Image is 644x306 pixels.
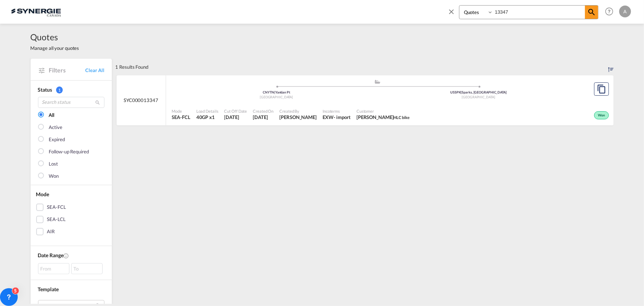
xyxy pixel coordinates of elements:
md-icon: assets/icons/custom/copyQuote.svg [597,85,606,93]
div: Won [49,173,59,180]
span: Filters [49,66,86,74]
span: Template [38,286,59,292]
span: Adriana Groposila [279,114,317,120]
span: 17 Jul 2025 [224,114,247,120]
span: Status [38,86,52,93]
span: [GEOGRAPHIC_DATA] [462,95,495,99]
div: Follow-up Required [49,148,89,156]
div: SEA-LCL [47,216,66,223]
div: Help [603,5,619,18]
img: 1f56c880d42311ef80fc7dca854c8e59.png [11,3,61,20]
div: - import [334,114,351,120]
span: Won [598,113,607,118]
span: USSPK Sparks, [GEOGRAPHIC_DATA] [450,90,507,94]
div: A [619,6,631,17]
span: 1 [56,86,63,93]
span: SEA-FCL [172,114,190,120]
span: icon-close [447,5,459,23]
div: All [49,112,55,119]
div: Expired [49,136,65,143]
span: From To [38,263,104,274]
md-icon: icon-magnify [95,100,101,105]
div: EXW [323,114,334,120]
span: HLC bike [394,115,410,120]
span: Incoterms [323,108,351,114]
div: Won [594,111,609,119]
span: Date Range [38,252,63,258]
div: 1 Results Found [116,59,149,75]
span: Load Details [196,108,218,114]
span: 40GP x 1 [196,114,218,120]
span: 17 Jul 2025 [253,114,273,120]
div: From [38,263,69,274]
span: icon-magnify [585,6,598,19]
div: AIR [47,228,55,235]
a: Clear All [85,67,104,74]
span: Help [603,5,616,18]
md-icon: Created On [63,253,69,259]
div: EXW import [323,114,351,120]
input: Enter Quotation Number [493,6,585,18]
md-icon: icon-close [447,7,455,16]
div: SEA-FCL [47,204,66,211]
md-checkbox: AIR [36,228,106,235]
div: Active [49,124,62,131]
span: Created On [253,108,273,114]
span: Manage all your quotes [31,45,79,51]
span: Quotes [31,31,79,43]
button: Copy Quote [594,82,609,96]
md-checkbox: SEA-FCL [36,204,106,211]
span: Mode [36,191,49,197]
md-icon: icon-magnify [587,8,596,17]
span: SYC000013347 [124,97,158,103]
span: | [274,90,275,94]
div: To [71,263,103,274]
span: Cut Off Date [224,108,247,114]
div: SYC000013347 assets/icons/custom/ship-fill.svgassets/icons/custom/roll-o-plane.svgOriginYantian P... [117,75,614,126]
md-icon: assets/icons/custom/ship-fill.svg [373,80,382,84]
span: | [461,90,462,94]
span: Mode [172,108,190,114]
span: Customer [357,108,410,114]
md-checkbox: SEA-LCL [36,216,106,223]
span: Hala Laalj HLC bike [357,114,410,120]
span: [GEOGRAPHIC_DATA] [260,95,293,99]
span: CNYTN Yantian Pt [263,90,290,94]
div: Lost [49,160,58,168]
span: Created By [279,108,317,114]
div: Sort by: Created On [608,59,614,75]
input: Search status [38,97,104,108]
div: Status 1 [38,86,104,93]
